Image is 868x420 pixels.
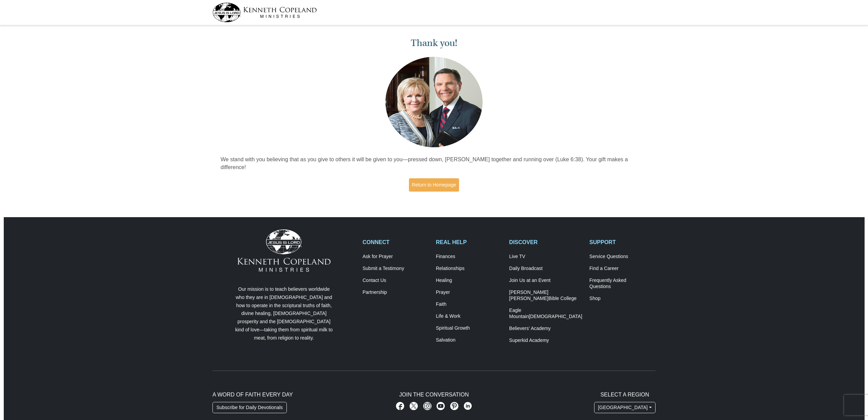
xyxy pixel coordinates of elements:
a: Live TV [509,254,582,260]
a: [PERSON_NAME] [PERSON_NAME]Bible College [509,289,582,302]
h1: Thank you! [221,37,648,49]
img: Kenneth and Gloria [384,55,484,149]
a: Ask for Prayer [363,254,429,260]
a: Partnership [363,289,429,296]
h2: SUPPORT [589,239,656,245]
a: Salvation [436,337,502,343]
h2: Select A Region [594,391,656,398]
span: Bible College [548,296,577,301]
a: Contact Us [363,277,429,284]
img: kcm-header-logo.svg [212,3,317,22]
a: Spiritual Growth [436,325,502,331]
button: [GEOGRAPHIC_DATA] [594,402,656,414]
a: Healing [436,277,502,284]
a: Join Us at an Event [509,277,582,284]
p: Our mission is to teach believers worldwide who they are in [DEMOGRAPHIC_DATA] and how to operate... [234,285,334,342]
h2: DISCOVER [509,239,582,245]
a: Faith [436,301,502,307]
a: Superkid Academy [509,337,582,344]
a: Submit a Testimony [363,266,429,272]
a: Service Questions [589,254,656,260]
a: Eagle Mountain[DEMOGRAPHIC_DATA] [509,307,582,320]
a: Frequently AskedQuestions [589,277,656,290]
span: [DEMOGRAPHIC_DATA] [529,314,582,319]
a: Prayer [436,289,502,296]
a: Daily Broadcast [509,266,582,272]
h2: REAL HELP [436,239,502,245]
a: Find a Career [589,266,656,272]
p: We stand with you believing that as you give to others it will be given to you—pressed down, [PER... [221,156,648,171]
a: Relationships [436,266,502,272]
img: Kenneth Copeland Ministries [237,229,330,272]
a: Life & Work [436,313,502,319]
span: A Word of Faith Every Day [212,392,293,397]
a: Finances [436,254,502,260]
a: Return to Homepage [409,178,459,192]
h2: Join The Conversation [363,391,505,398]
a: Subscribe for Daily Devotionals [212,402,287,414]
h2: CONNECT [363,239,429,245]
a: Believers’ Academy [509,326,582,332]
a: Shop [589,296,656,302]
